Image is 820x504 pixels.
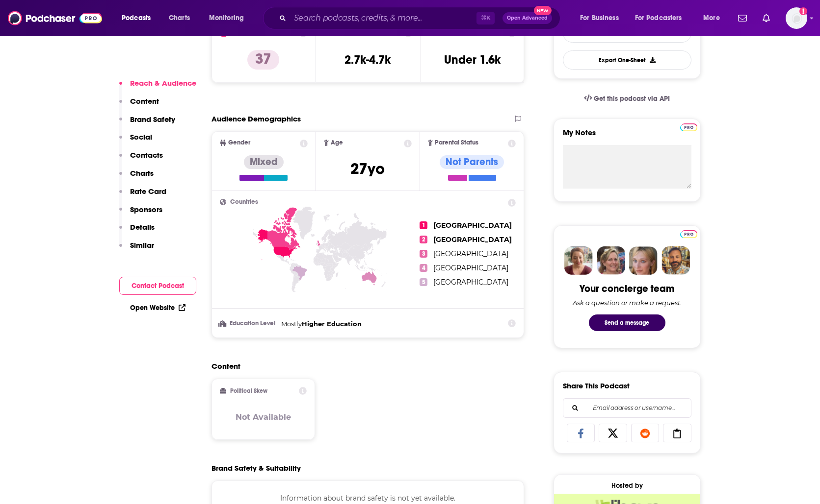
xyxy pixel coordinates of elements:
img: Jon Profile [661,246,690,275]
a: Show notifications dropdown [734,10,751,26]
div: Search followers [563,398,691,418]
input: Email address or username... [571,399,683,417]
img: Podchaser - Follow, Share and Rate Podcasts [8,9,102,27]
div: Hosted by [554,481,700,490]
span: Charts [169,11,190,25]
button: Reach & Audience [119,78,196,96]
span: [GEOGRAPHIC_DATA] [433,264,508,272]
input: Search podcasts, credits, & more... [290,10,476,26]
span: Mostly [281,320,302,328]
button: Send a message [589,314,665,331]
button: Export One-Sheet [563,50,691,70]
span: [GEOGRAPHIC_DATA] [433,221,512,230]
a: Share on Reddit [631,424,660,442]
span: 3 [420,250,427,258]
button: Similar [119,240,154,259]
p: Similar [130,240,154,250]
p: Social [130,132,152,142]
h2: Political Skew [230,387,267,394]
span: Age [331,140,343,146]
button: open menu [115,10,163,26]
span: [GEOGRAPHIC_DATA] [433,278,508,287]
img: Jules Profile [629,246,658,275]
span: 1 [420,221,427,229]
img: Podchaser Pro [680,123,697,131]
h3: Education Level [220,320,277,327]
a: Share on Facebook [567,424,595,442]
button: Contact Podcast [119,277,196,295]
img: Sydney Profile [564,246,593,275]
span: 27 yo [350,159,385,178]
button: Social [119,132,152,150]
span: ⌘ K [476,12,495,24]
button: Contacts [119,150,163,168]
p: Sponsors [130,205,162,214]
button: Rate Card [119,187,166,205]
span: Get this podcast via API [594,95,670,103]
span: 2 [420,236,427,243]
span: Parental Status [435,140,478,146]
img: User Profile [786,7,807,29]
span: Podcasts [122,11,151,25]
p: 37 [247,50,279,70]
p: Brand Safety [130,115,175,124]
button: open menu [202,10,257,26]
p: Rate Card [130,187,166,196]
p: Charts [130,168,154,178]
button: Sponsors [119,205,162,223]
p: Contacts [130,150,163,160]
span: New [534,6,552,15]
button: Details [119,222,155,240]
button: open menu [696,10,732,26]
div: Ask a question or make a request. [573,299,682,307]
span: 5 [420,278,427,286]
a: Show notifications dropdown [759,10,774,26]
span: Higher Education [302,320,362,328]
span: [GEOGRAPHIC_DATA] [433,235,512,244]
svg: Add a profile image [799,7,807,15]
div: Search podcasts, credits, & more... [272,7,570,29]
span: For Podcasters [635,11,682,25]
div: Your concierge team [580,283,674,295]
h3: Not Available [236,412,291,422]
a: Pro website [680,122,697,131]
button: Show profile menu [786,7,807,29]
button: Charts [119,168,154,187]
a: Copy Link [663,424,691,442]
label: My Notes [563,128,691,145]
span: For Business [580,11,619,25]
span: Countries [230,199,258,205]
h2: Brand Safety & Suitability [212,463,301,473]
button: Content [119,96,159,115]
h2: Audience Demographics [212,114,301,123]
a: Charts [162,10,196,26]
span: More [703,11,720,25]
a: Get this podcast via API [576,87,678,111]
h3: Under 1.6k [444,52,501,67]
button: open menu [629,10,696,26]
button: open menu [573,10,631,26]
div: Not Parents [440,155,504,169]
h2: Content [212,361,517,371]
button: Open AdvancedNew [503,12,552,24]
button: Brand Safety [119,115,175,133]
span: Open Advanced [507,16,548,21]
p: Content [130,96,159,106]
h3: Share This Podcast [563,381,630,390]
a: Share on X/Twitter [599,424,627,442]
span: 4 [420,264,427,272]
span: Logged in as traviswinkler [786,7,807,29]
a: Pro website [680,229,697,238]
span: Gender [228,140,250,146]
p: Reach & Audience [130,78,196,88]
div: Mixed [244,155,284,169]
span: [GEOGRAPHIC_DATA] [433,249,508,258]
span: Monitoring [209,11,244,25]
a: Open Website [130,304,185,312]
h3: 2.7k-4.7k [344,52,391,67]
img: Barbara Profile [597,246,625,275]
p: Details [130,222,155,232]
img: Podchaser Pro [680,230,697,238]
